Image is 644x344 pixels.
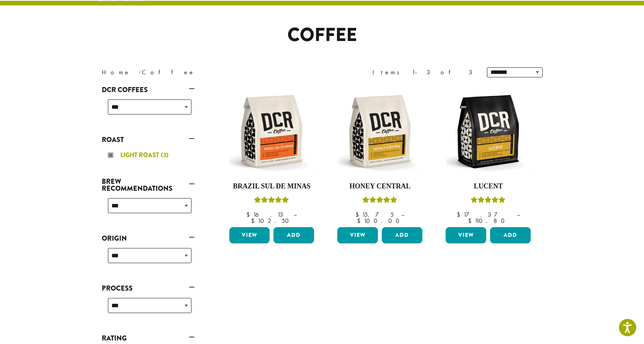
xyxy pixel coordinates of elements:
a: Honey CentralRated 5.00 out of 5 [335,87,424,224]
span: (3) [161,151,169,159]
bdi: 16.13 [246,211,286,219]
h1: Coffee [96,24,548,46]
div: Rated 5.00 out of 5 [254,195,289,207]
bdi: 102.50 [251,217,292,225]
h4: Honey Central [335,182,424,191]
img: DCR-12oz-Brazil-Sul-De-Minas-Stock-scaled.png [227,87,316,176]
div: Process [102,295,195,322]
a: Home [102,68,130,76]
span: $ [355,211,362,219]
a: View [229,227,270,243]
span: › [138,65,141,77]
a: View [337,227,378,243]
span: – [517,211,520,219]
button: Add [382,227,422,243]
nav: Breadcrumb [102,68,311,77]
span: Light Roast [120,151,161,159]
a: LucentRated 5.00 out of 5 [444,87,533,224]
a: Origin [102,232,195,245]
bdi: 100.00 [357,217,403,225]
a: Roast [102,133,195,146]
a: Brew Recommendations [102,175,195,195]
a: Process [102,282,195,295]
div: Origin [102,245,195,272]
span: – [401,211,404,219]
div: Roast [102,146,195,166]
div: Rated 5.00 out of 5 [362,195,397,207]
button: Add [490,227,531,243]
a: DCR Coffees [102,83,195,96]
div: Items 1-3 of 3 [372,68,475,77]
span: $ [357,217,364,225]
span: $ [246,211,253,219]
div: Brew Recommendations [102,195,195,222]
div: DCR Coffees [102,96,195,124]
a: View [446,227,486,243]
span: $ [251,217,258,225]
a: Brazil Sul De MinasRated 5.00 out of 5 [227,87,316,224]
div: Rated 5.00 out of 5 [471,195,506,207]
img: DCR-12oz-Honey-Central-Stock-scaled.png [335,87,424,176]
bdi: 17.37 [457,211,509,219]
img: DCR-12oz-Lucent-Stock-scaled.png [444,87,533,176]
span: $ [468,217,475,225]
h4: Brazil Sul De Minas [227,182,316,191]
span: – [294,211,297,219]
h4: Lucent [444,182,533,191]
bdi: 15.75 [355,211,394,219]
span: $ [457,211,463,219]
button: Add [273,227,314,243]
bdi: 110.80 [468,217,508,225]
